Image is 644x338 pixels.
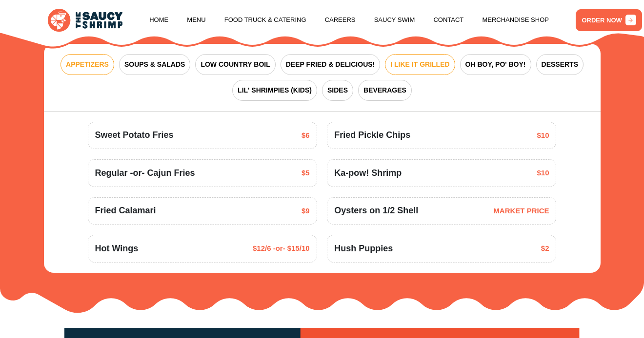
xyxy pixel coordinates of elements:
button: LOW COUNTRY BOIL [195,54,275,75]
span: LOW COUNTRY BOIL [201,59,270,70]
span: Fried Calamari [95,204,156,217]
span: $9 [302,206,310,217]
span: Hot Wings [95,242,139,255]
button: BEVERAGES [358,80,412,101]
a: Food Truck & Catering [224,1,306,38]
a: Saucy Swim [374,1,415,38]
span: Oysters on 1/2 Shell [334,204,418,217]
span: SIDES [327,85,348,95]
span: SOUPS & SALADS [124,59,185,70]
span: OH BOY, PO' BOY! [465,59,526,70]
button: LIL' SHRIMPIES (KIDS) [232,80,317,101]
a: Contact [433,1,463,38]
span: DEEP FRIED & DELICIOUS! [286,59,375,70]
span: $10 [537,130,549,141]
span: Fried Pickle Chips [334,129,410,142]
span: $2 [541,243,549,254]
button: I LIKE IT GRILLED [385,54,455,75]
button: DESSERTS [536,54,584,75]
span: $5 [302,168,310,179]
span: I LIKE IT GRILLED [390,59,449,70]
button: SIDES [322,80,353,101]
a: Merchandise Shop [482,1,549,38]
a: Careers [325,1,356,38]
span: $10 [537,168,549,179]
span: DESSERTS [542,59,578,70]
span: Hush Puppies [334,242,393,255]
button: OH BOY, PO' BOY! [460,54,531,75]
a: Home [149,1,168,38]
span: Sweet Potato Fries [95,129,174,142]
span: LIL' SHRIMPIES (KIDS) [238,85,312,95]
button: DEEP FRIED & DELICIOUS! [281,54,381,75]
span: BEVERAGES [363,85,406,95]
img: logo [48,9,122,31]
a: Menu [187,1,205,38]
span: APPETIZERS [66,59,109,70]
span: MARKET PRICE [493,206,549,217]
span: $12/6 -or- $15/10 [253,243,310,254]
span: Ka-pow! Shrimp [334,167,402,180]
button: APPETIZERS [60,54,114,75]
span: Regular -or- Cajun Fries [95,167,195,180]
button: SOUPS & SALADS [119,54,190,75]
span: $6 [302,130,310,141]
a: ORDER NOW [576,9,642,31]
